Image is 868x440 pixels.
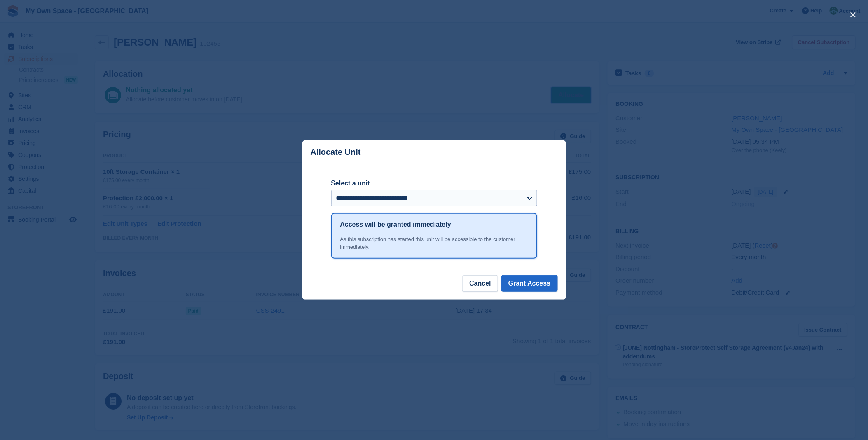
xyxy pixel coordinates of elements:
[340,220,451,229] h1: Access will be granted immediately
[311,147,361,157] p: Allocate Unit
[331,178,537,188] label: Select a unit
[340,235,528,251] div: As this subscription has started this unit will be accessible to the customer immediately.
[462,275,498,292] button: Cancel
[501,275,558,292] button: Grant Access
[847,8,860,21] button: close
